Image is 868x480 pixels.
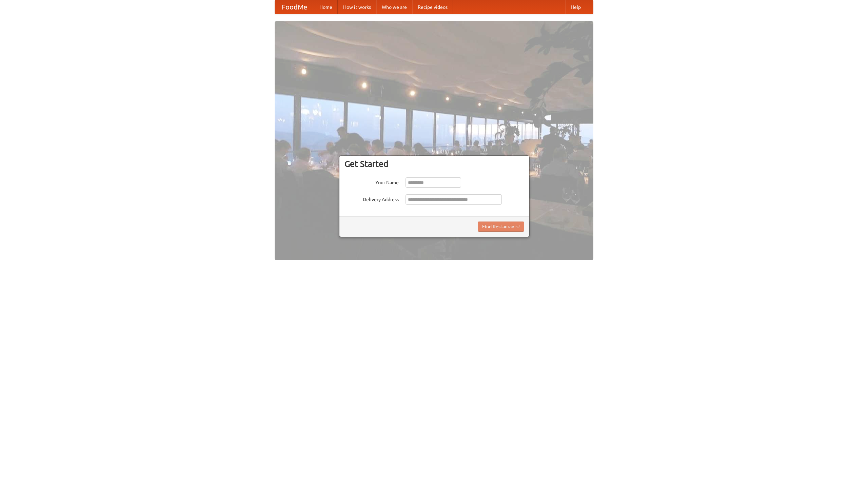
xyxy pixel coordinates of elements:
a: Recipe videos [412,0,453,14]
a: Help [565,0,586,14]
h3: Get Started [344,159,524,169]
a: Who we are [376,0,412,14]
label: Delivery Address [344,194,399,203]
button: Find Restaurants! [478,222,524,232]
a: FoodMe [275,0,314,14]
a: How it works [338,0,376,14]
a: Home [314,0,338,14]
label: Your Name [344,177,399,186]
